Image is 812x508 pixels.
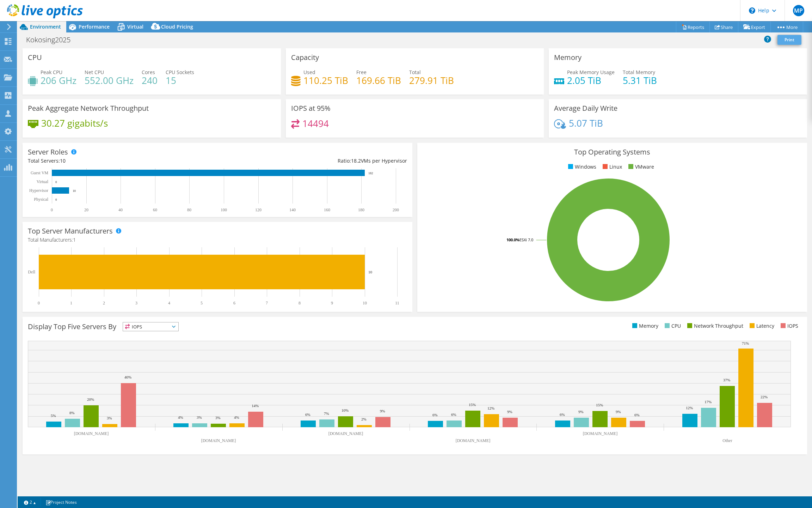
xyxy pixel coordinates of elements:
[142,69,155,75] span: Cores
[79,23,110,30] span: Performance
[569,119,603,127] h4: 5.07 TiB
[328,431,363,436] text: [DOMAIN_NAME]
[118,207,123,212] text: 40
[356,77,401,84] h4: 169.66 TiB
[705,400,712,404] text: 17%
[616,410,621,414] text: 9%
[69,411,75,415] text: 8%
[73,189,76,193] text: 10
[51,207,53,212] text: 0
[342,408,349,412] text: 10%
[793,5,804,16] span: MP
[742,341,749,345] text: 71%
[351,157,361,164] span: 18.2
[303,69,315,75] span: Used
[368,270,373,274] text: 10
[560,412,565,417] text: 6%
[393,207,399,212] text: 200
[723,378,730,382] text: 37%
[623,69,655,75] span: Total Memory
[142,77,158,84] h4: 240
[166,77,194,84] h4: 15
[197,415,202,419] text: 3%
[41,69,62,75] span: Peak CPU
[358,207,364,212] text: 180
[19,498,41,507] a: 2
[41,77,76,84] h4: 206 GHz
[233,301,235,306] text: 6
[107,416,112,420] text: 3%
[85,69,104,75] span: Net CPU
[55,180,57,184] text: 0
[178,415,183,419] text: 4%
[31,170,48,175] text: Guest VM
[761,395,768,399] text: 22%
[779,322,798,330] li: IOPS
[748,322,774,330] li: Latency
[37,179,49,184] text: Virtual
[28,157,217,165] div: Total Servers:
[380,409,385,413] text: 9%
[487,406,494,410] text: 12%
[451,412,456,417] text: 6%
[84,207,88,212] text: 20
[567,77,615,84] h4: 2.05 TiB
[738,22,771,32] a: Export
[423,148,802,156] h3: Top Operating Systems
[432,413,438,417] text: 6%
[87,397,94,401] text: 20%
[777,35,801,45] a: Print
[356,69,367,75] span: Free
[368,171,373,175] text: 182
[685,322,743,330] li: Network Throughput
[28,227,113,235] h3: Top Server Manufacturers
[41,498,82,507] a: Project Notes
[187,207,191,212] text: 80
[28,54,42,61] h3: CPU
[201,301,203,306] text: 5
[29,188,48,193] text: Hypervisor
[135,301,137,306] text: 3
[663,322,681,330] li: CPU
[324,411,329,416] text: 7%
[583,431,618,436] text: [DOMAIN_NAME]
[55,198,57,201] text: 0
[303,77,348,84] h4: 110.25 TiB
[456,438,491,443] text: [DOMAIN_NAME]
[554,104,617,112] h3: Average Daily Write
[554,54,582,61] h3: Memory
[324,207,330,212] text: 160
[28,148,68,156] h3: Server Roles
[519,237,533,242] tspan: ESXi 7.0
[41,119,108,127] h4: 30.27 gigabits/s
[627,163,654,171] li: VMware
[630,322,658,330] li: Memory
[38,301,40,306] text: 0
[28,270,35,274] text: Dell
[331,301,333,306] text: 9
[124,375,131,379] text: 40%
[85,77,134,84] h4: 552.00 GHz
[363,301,367,306] text: 10
[302,120,329,127] h4: 14494
[23,36,81,44] h1: Kokosing2025
[73,236,76,243] span: 1
[217,157,407,165] div: Ratio: VMs per Hypervisor
[506,237,519,242] tspan: 100.0%
[305,412,310,417] text: 6%
[74,431,109,436] text: [DOMAIN_NAME]
[507,410,512,414] text: 9%
[596,403,603,407] text: 15%
[103,301,105,306] text: 2
[361,417,367,421] text: 2%
[123,322,178,331] span: IOPS
[578,410,584,414] text: 9%
[566,163,596,171] li: Windows
[676,22,710,32] a: Reports
[266,301,268,306] text: 7
[567,69,615,75] span: Peak Memory Usage
[127,23,143,30] span: Virtual
[221,207,227,212] text: 100
[749,7,755,14] svg: \n
[289,207,296,212] text: 140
